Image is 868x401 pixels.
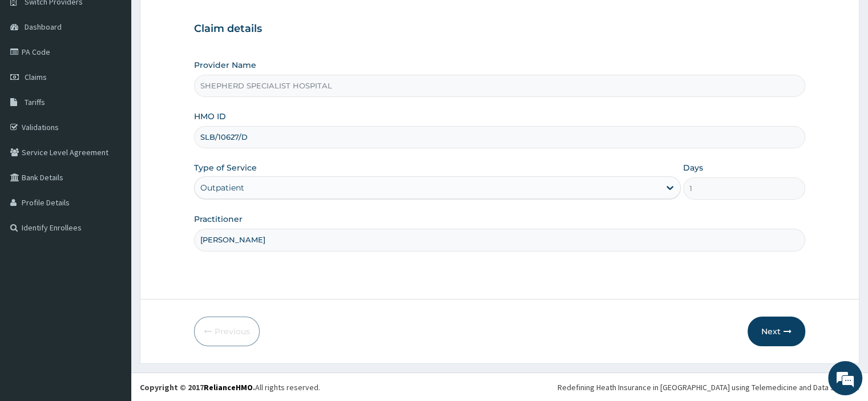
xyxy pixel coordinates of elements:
[194,229,805,251] input: Enter Name
[194,213,243,225] label: Practitioner
[200,182,244,193] div: Outpatient
[748,317,805,346] button: Next
[25,72,47,82] span: Claims
[194,23,805,35] h3: Claim details
[25,22,62,32] span: Dashboard
[66,125,158,240] span: We're online!
[194,162,257,173] label: Type of Service
[140,382,255,392] strong: Copyright © 2017 .
[25,97,45,107] span: Tariffs
[194,126,805,148] input: Enter HMO ID
[194,111,226,122] label: HMO ID
[194,59,256,71] label: Provider Name
[187,6,215,33] div: Minimize live chat window
[6,274,217,314] textarea: Type your message and hit 'Enter'
[194,317,260,346] button: Previous
[21,57,46,86] img: d_794563401_company_1708531726252_794563401
[204,382,253,392] a: RelianceHMO
[683,162,703,173] label: Days
[558,382,859,393] div: Redefining Heath Insurance in [GEOGRAPHIC_DATA] using Telemedicine and Data Science!
[59,64,192,79] div: Chat with us now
